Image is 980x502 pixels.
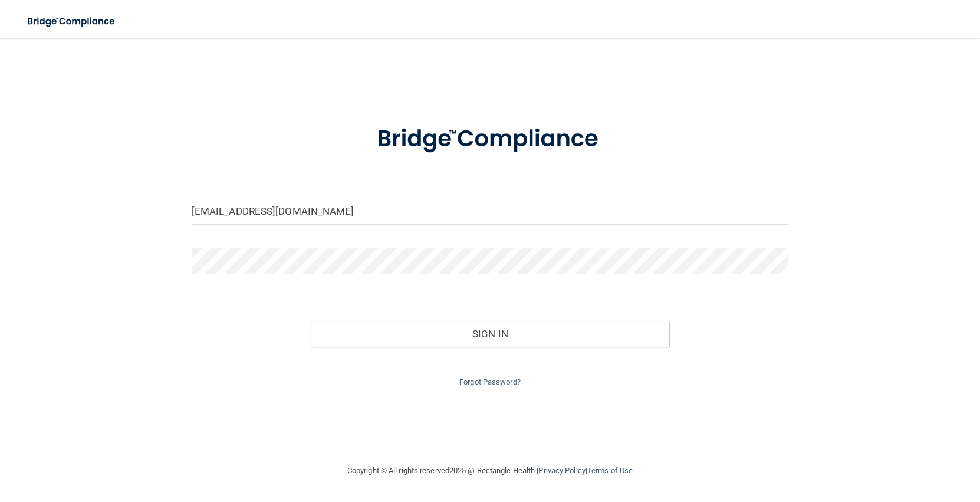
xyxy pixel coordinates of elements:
[18,9,126,34] img: bridge_compliance_login_screen.278c3ca4.svg
[776,418,966,465] iframe: Drift Widget Chat Controller
[459,378,521,386] a: Forgot Password?
[275,452,705,490] div: Copyright © All rights reserved 2025 @ Rectangle Health | |
[538,466,585,475] a: Privacy Policy
[192,198,789,225] input: Email
[353,109,627,170] img: bridge_compliance_login_screen.278c3ca4.svg
[587,466,633,475] a: Terms of Use
[311,321,669,347] button: Sign In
